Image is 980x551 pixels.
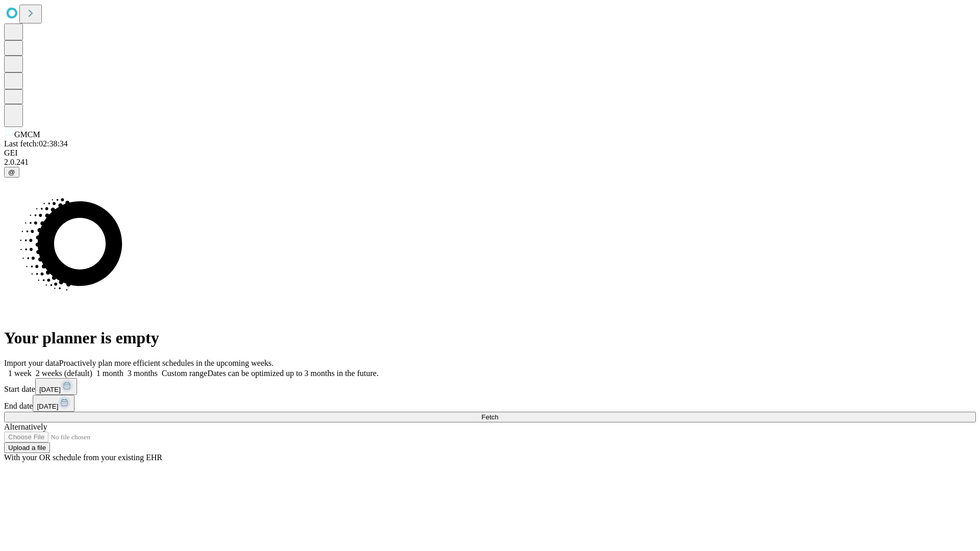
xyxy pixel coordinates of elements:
[96,369,124,378] span: 1 month
[4,422,47,431] span: Alternatively
[4,139,68,148] span: Last fetch: 02:38:34
[4,167,19,178] button: @
[4,412,976,422] button: Fetch
[4,158,976,167] div: 2.0.241
[4,378,976,395] div: Start date
[39,386,61,393] span: [DATE]
[35,378,77,395] button: [DATE]
[4,395,976,412] div: End date
[8,369,32,378] span: 1 week
[14,130,40,139] span: GMCM
[4,453,162,462] span: With your OR schedule from your existing EHR
[36,369,92,378] span: 2 weeks (default)
[162,369,207,378] span: Custom range
[4,442,50,453] button: Upload a file
[4,148,976,158] div: GEI
[4,359,59,367] span: Import your data
[128,369,158,378] span: 3 months
[59,359,274,367] span: Proactively plan more efficient schedules in the upcoming weeks.
[37,403,58,410] span: [DATE]
[481,413,498,421] span: Fetch
[4,329,976,347] h1: Your planner is empty
[33,395,75,412] button: [DATE]
[207,369,378,378] span: Dates can be optimized up to 3 months in the future.
[8,168,15,176] span: @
